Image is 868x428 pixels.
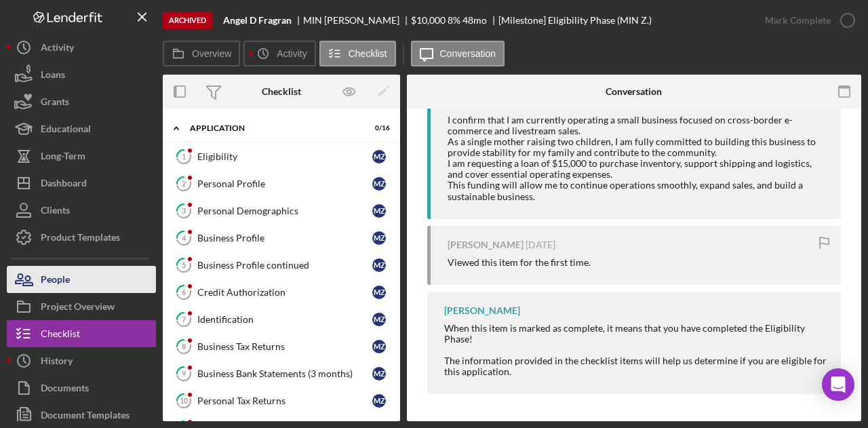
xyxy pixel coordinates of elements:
div: Loans [41,61,65,92]
div: Credit Authorization [197,287,372,298]
tspan: 4 [182,233,186,242]
div: Checklist [262,86,301,97]
a: 5Business Profile continuedMZ [170,252,393,279]
tspan: 10 [180,396,189,405]
label: Conversation [440,48,496,59]
div: Business Tax Returns [197,341,372,352]
button: Mark Complete [751,7,861,34]
a: 2Personal ProfileMZ [170,170,393,197]
button: Checklist [7,320,156,347]
div: Clients [41,197,70,227]
div: Personal Tax Returns [197,395,372,406]
div: Personal Profile [197,178,372,189]
a: 9Business Bank Statements (3 months)MZ [170,360,393,387]
div: M Z [372,177,386,191]
div: Product Templates [41,224,120,254]
tspan: 8 [182,342,186,351]
div: M Z [372,367,386,381]
tspan: 9 [182,369,186,378]
div: When this item is marked as complete, it means that you have completed the Eligibility Phase! The... [444,323,827,377]
div: Eligibility [197,151,372,162]
div: M Z [372,286,386,299]
b: Angel D Fragran [223,15,292,26]
a: 7IdentificationMZ [170,306,393,333]
button: Grants [7,88,156,115]
button: Long-Term [7,142,156,170]
div: I confirm that I am currently operating a small business focused on cross-border e-commerce and l... [448,115,827,202]
button: History [7,347,156,374]
label: Activity [277,48,307,59]
div: People [41,266,70,296]
div: Long-Term [41,142,85,173]
button: Loans [7,61,156,88]
div: Open Intercom Messenger [822,368,854,401]
tspan: 3 [182,206,186,215]
tspan: 2 [182,179,186,188]
div: Identification [197,314,372,325]
a: Dashboard [7,170,156,197]
a: 10Personal Tax ReturnsMZ [170,387,393,414]
div: Documents [41,374,89,405]
button: Product Templates [7,224,156,251]
div: Application [190,124,356,132]
div: [PERSON_NAME] [448,239,524,250]
label: Overview [192,48,231,59]
div: Personal Demographics [197,206,372,216]
button: Project Overview [7,293,156,320]
div: Checklist [41,320,80,351]
button: Educational [7,115,156,142]
button: Activity [243,41,315,66]
div: Activity [41,34,74,64]
div: 0 / 16 [366,124,390,132]
div: 48 mo [462,15,487,26]
div: Educational [41,115,91,146]
div: M Z [372,313,386,326]
a: 3Personal DemographicsMZ [170,197,393,225]
div: Business Bank Statements (3 months) [197,368,372,379]
div: $10,000 [411,15,446,26]
a: 8Business Tax ReturnsMZ [170,333,393,360]
div: Business Profile continued [197,260,372,271]
tspan: 1 [182,152,186,161]
div: Project Overview [41,293,115,324]
button: Clients [7,197,156,224]
div: M Z [372,340,386,353]
button: Checklist [319,41,396,66]
div: Archived [163,12,212,29]
tspan: 5 [182,260,186,269]
div: Grants [41,88,69,119]
time: 2025-09-30 00:31 [526,239,555,250]
div: M Z [372,231,386,245]
div: M Z [372,150,386,163]
button: Conversation [411,41,505,66]
div: Dashboard [41,170,87,200]
div: [PERSON_NAME] [444,305,520,316]
div: M Z [372,258,386,272]
button: Documents [7,374,156,402]
a: 6Credit AuthorizationMZ [170,279,393,306]
a: 1EligibilityMZ [170,143,393,170]
button: People [7,266,156,293]
div: 8 % [448,15,460,26]
div: History [41,347,73,378]
div: Business Profile [197,233,372,244]
div: MIN [PERSON_NAME] [303,15,411,26]
div: M Z [372,204,386,218]
div: M Z [372,394,386,408]
div: Viewed this item for the first time. [448,257,591,268]
div: Conversation [606,86,662,97]
button: Activity [7,34,156,61]
a: 4Business ProfileMZ [170,225,393,252]
tspan: 6 [182,288,186,296]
